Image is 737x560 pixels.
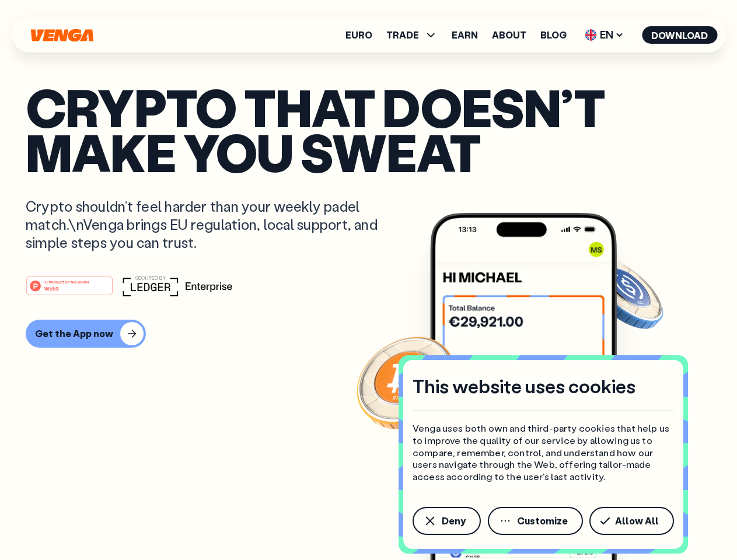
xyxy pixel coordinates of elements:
span: Customize [517,516,568,526]
span: TRADE [386,30,419,40]
button: Customize [488,507,583,535]
img: USDC coin [582,251,666,335]
button: Get the App now [26,320,146,348]
a: Euro [345,30,372,40]
a: About [492,30,526,40]
tspan: Web3 [44,285,59,291]
h4: This website uses cookies [413,374,635,398]
span: Allow All [615,516,659,526]
span: EN [581,26,628,44]
img: flag-uk [585,29,596,41]
svg: Home [29,29,95,42]
a: #1 PRODUCT OF THE MONTHWeb3 [26,283,113,298]
a: Earn [452,30,478,40]
div: Get the App now [35,328,113,339]
button: Download [642,26,717,44]
button: Allow All [589,507,674,535]
p: Venga uses both own and third-party cookies that help us to improve the quality of our service by... [413,422,674,483]
p: Crypto shouldn’t feel harder than your weekly padel match.\nVenga brings EU regulation, local sup... [26,197,394,252]
p: Crypto that doesn’t make you sweat [26,85,711,174]
a: Blog [540,30,567,40]
tspan: #1 PRODUCT OF THE MONTH [44,280,89,283]
button: Deny [413,507,481,535]
a: Get the App now [26,320,711,348]
span: TRADE [386,28,438,42]
span: Deny [442,516,466,526]
img: Bitcoin [354,330,459,435]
